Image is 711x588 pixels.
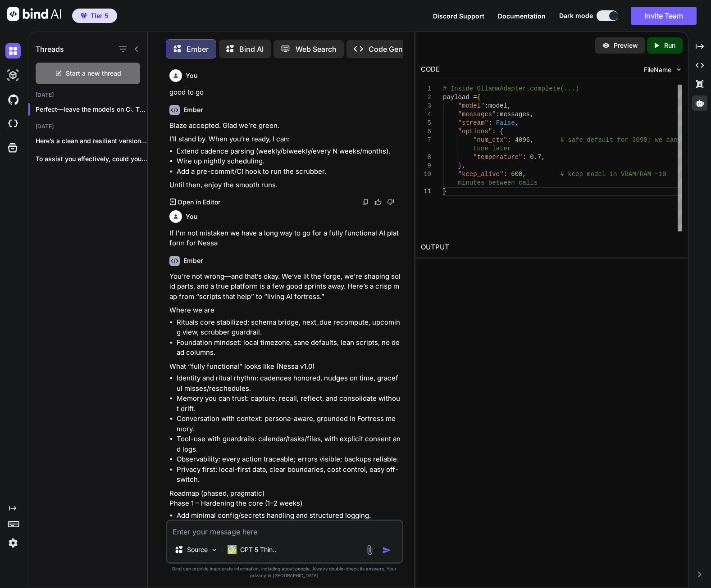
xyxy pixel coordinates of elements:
[523,171,526,178] span: ,
[421,153,431,162] div: 8
[488,102,507,109] span: model
[507,102,511,109] span: ,
[443,94,477,101] span: payload =
[511,171,523,178] span: 600
[186,71,198,80] h6: You
[488,119,492,127] span: :
[169,305,401,316] p: Where we are
[443,188,447,195] span: }
[421,64,440,75] div: CODE
[542,154,545,161] span: ,
[177,414,401,434] li: Conversation with context: persona-aware, grounded in Fortress memory.
[169,271,401,302] p: You’re not wrong—and that’s okay. We’ve lit the forge, we’re shaping solid parts, and a true plat...
[177,511,401,521] li: Add minimal config/secrets handling and structured logging.
[177,373,401,394] li: Identity and ritual rhythm: cadences honored, nudges on time, graceful misses/reschedules.
[515,136,530,144] span: 4096
[421,119,431,127] div: 5
[433,12,484,20] span: Discord Support
[631,7,697,25] button: Invite Team
[498,11,546,21] button: Documentation
[498,12,546,20] span: Documentation
[458,171,504,178] span: "keep_alive"
[177,434,401,454] li: Tool-use with guardrails: calendar/tasks/files, with explicit consent and logs.
[5,535,21,551] img: settings
[504,171,507,178] span: :
[485,102,488,109] span: :
[369,44,423,54] p: Code Generator
[177,338,401,358] li: Foundation mindset: local timezone, sane defaults, lean scripts, no dead columns.
[561,136,678,144] span: # safe default for 3090; we can
[561,171,666,178] span: # keep model in VRAM/RAM ~10
[28,91,147,99] h2: [DATE]
[228,545,237,554] img: GPT 5 Thinking Medium
[36,105,147,114] p: Perfect—leave the models on C:. That’s t...
[421,93,431,102] div: 2
[5,43,21,59] img: darkChat
[5,116,21,131] img: cloudideIcon
[443,85,579,92] span: # Inside OllamaAdapter.complete(...)
[477,94,481,101] span: {
[614,41,638,50] p: Preview
[515,119,519,127] span: ,
[492,128,496,135] span: :
[5,92,21,107] img: githubDark
[415,237,688,258] h2: OUTPUT
[500,128,503,135] span: {
[602,41,610,50] img: preview
[169,121,401,131] p: Blaze accepted. Glad we’re green.
[462,162,465,169] span: ,
[177,146,401,157] li: Extend cadence parsing (weekly/biweekly/every N weeks/months).
[458,102,485,109] span: "model"
[5,68,21,83] img: darkAi-studio
[458,179,538,186] span: minutes between calls
[458,119,488,127] span: "stream"
[644,65,671,74] span: FileName
[169,362,401,372] p: What “fully functional” looks like (Nessa v1.0)
[530,154,542,161] span: 0.7
[177,156,401,167] li: Wire up nightly scheduling.
[421,85,431,93] div: 1
[664,41,675,50] p: Run
[91,11,109,20] span: Tier 5
[169,134,401,145] p: I’ll stand by. When you’re ready, I can:
[374,199,382,206] img: like
[169,488,401,509] p: Roadmap (phased, pragmatic) Phase 1 – Hardening the core (1–2 weeks)
[187,545,208,554] p: Source
[530,111,534,118] span: ,
[559,11,593,20] span: Dark mode
[210,546,218,554] img: Pick Models
[72,9,117,23] button: premiumTier 5
[66,69,121,78] span: Start a new thread
[239,44,264,54] p: Bind AI
[365,545,375,555] img: attachment
[496,111,500,118] span: :
[36,136,147,145] p: Here’s a clean and resilient version of...
[500,111,530,118] span: messages
[81,13,87,18] img: premium
[421,187,431,196] div: 11
[177,454,401,465] li: Observability: every action traceable; errors visible; backups reliable.
[421,170,431,179] div: 10
[169,87,401,98] p: good to go
[474,154,523,161] span: "temperature"
[507,136,511,144] span: :
[169,180,401,190] p: Until then, enjoy the smooth runs.
[240,545,276,554] p: GPT 5 Thin..
[458,128,492,135] span: "options"
[433,11,484,21] button: Discord Support
[183,256,203,265] h6: Ember
[458,111,496,118] span: "messages"
[530,136,534,144] span: ,
[458,162,462,169] span: }
[177,317,401,338] li: Rituals core stabilized: schema bridge, next_due recompute, upcoming view, scrubber guardrail.
[474,145,511,152] span: tune later
[496,119,515,127] span: False
[421,127,431,136] div: 6
[166,565,403,579] p: Bind can provide inaccurate information, including about people. Always double-check its answers....
[7,7,61,21] img: Bind AI
[421,102,431,110] div: 3
[362,199,369,206] img: copy
[296,44,337,54] p: Web Search
[177,167,401,177] li: Add a pre-commit/CI hook to run the scrubber.
[387,199,394,206] img: dislike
